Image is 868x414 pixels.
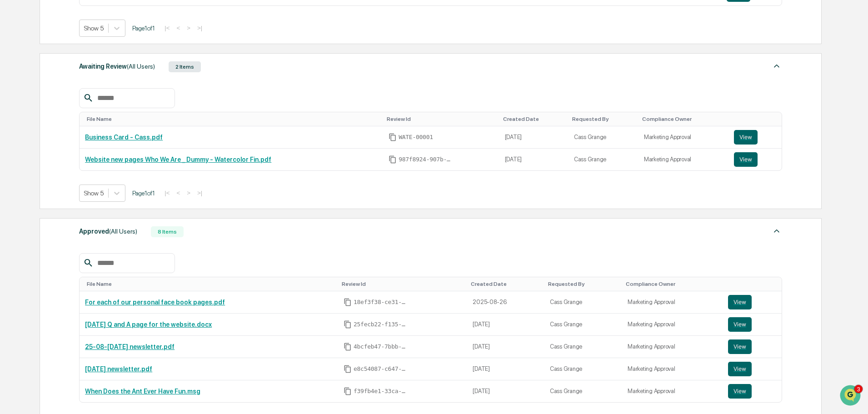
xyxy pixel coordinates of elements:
div: 🗄️ [66,187,73,194]
span: Copy Id [344,387,352,395]
span: WATE-00001 [399,134,433,141]
td: Cass Grange [544,358,622,380]
div: 8 Items [151,226,184,237]
span: 25fecb22-f135-435b-8328-c68f8f7a69f8 [354,321,408,328]
td: Cass Grange [544,314,622,336]
div: 🔎 [9,204,16,211]
td: [DATE] [499,126,569,149]
td: Cass Grange [569,149,639,170]
a: [DATE] newsletter.pdf [85,365,152,373]
a: 25-08-[DATE] newsletter.pdf [85,343,175,350]
span: Attestations [75,186,113,195]
button: |< [162,24,172,32]
span: Copy Id [389,155,397,164]
div: Toggle SortBy [572,116,635,122]
div: Toggle SortBy [342,281,464,287]
div: Toggle SortBy [736,116,778,122]
button: View [728,384,752,399]
p: How can we help? [9,19,165,34]
button: View [728,295,752,309]
span: Copy Id [344,320,352,329]
button: View [728,339,752,354]
span: Preclearance [18,186,59,195]
img: caret [771,60,782,71]
div: Toggle SortBy [626,281,719,287]
td: Cass Grange [569,126,639,149]
span: • [75,148,79,155]
a: For each of our personal face book pages.pdf [85,299,225,306]
span: [PERSON_NAME] [28,148,74,155]
img: Jack Rasmussen [9,115,24,130]
div: Toggle SortBy [87,116,379,122]
td: Marketing Approval [639,149,729,170]
a: When Does the Ant Ever Have Fun.msg [85,388,200,395]
a: 🗄️Attestations [62,182,116,199]
span: e8c54087-c647-4bb0-b46e-f69c3671a59d [354,365,408,373]
a: View [728,295,776,309]
button: |< [162,189,172,197]
span: [PERSON_NAME] [28,124,74,131]
a: Powered byPylon [64,225,110,232]
div: Toggle SortBy [548,281,619,287]
div: 🖐️ [9,187,16,194]
button: View [734,152,758,167]
div: Toggle SortBy [471,281,541,287]
div: Toggle SortBy [387,116,495,122]
span: f39fb4e1-33ca-44af-a942-4cf0671a9f00 [354,388,408,395]
span: Copy Id [344,343,352,351]
a: View [728,362,776,376]
a: View [734,152,776,167]
div: Awaiting Review [79,60,155,72]
td: Marketing Approval [622,291,723,314]
td: Marketing Approval [639,126,729,149]
button: Start new chat [155,72,165,83]
button: View [728,317,752,332]
a: View [734,130,776,145]
a: Business Card - Cass.pdf [85,134,163,141]
img: caret [771,225,782,236]
a: 🔎Data Lookup [5,200,61,216]
span: 987f8924-907b-4011-8be3-bbf394c039f1 [399,156,453,163]
td: Cass Grange [544,380,622,402]
button: > [184,24,193,32]
iframe: Open customer support [839,384,863,409]
span: Data Lookup [18,203,57,212]
span: Page 1 of 1 [132,25,155,32]
span: Page 1 of 1 [132,190,155,197]
div: 2 Items [169,61,201,72]
button: See all [141,99,165,110]
span: Copy Id [344,365,352,373]
span: [DATE] [80,124,99,131]
button: >| [195,189,205,197]
span: Copy Id [389,133,397,141]
button: > [184,189,193,197]
td: [DATE] [467,314,544,336]
a: [DATE] Q and A page for the website.docx [85,321,212,328]
button: < [174,189,183,197]
td: [DATE] [467,380,544,402]
button: < [174,24,183,32]
img: Jack Rasmussen [9,140,24,154]
a: View [728,384,776,399]
span: [DATE] [80,148,99,155]
span: Pylon [90,225,110,232]
td: Marketing Approval [622,336,723,358]
div: Toggle SortBy [642,116,725,122]
td: Marketing Approval [622,380,723,402]
button: View [734,130,758,145]
td: Cass Grange [544,291,622,314]
td: 2025-08-26 [467,291,544,314]
div: Toggle SortBy [503,116,565,122]
span: 18ef3f38-ce31-4bfd-b139-b6dbf27bc76a [354,299,408,306]
span: Copy Id [344,298,352,306]
td: [DATE] [499,149,569,170]
span: (All Users) [109,228,137,235]
td: Cass Grange [544,336,622,358]
td: [DATE] [467,336,544,358]
div: Toggle SortBy [730,281,778,287]
a: View [728,339,776,354]
a: 🖐️Preclearance [5,182,62,199]
a: Website new pages Who We Are _ Dummy - Watercolor Fin.pdf [85,156,271,163]
span: (All Users) [127,63,155,70]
